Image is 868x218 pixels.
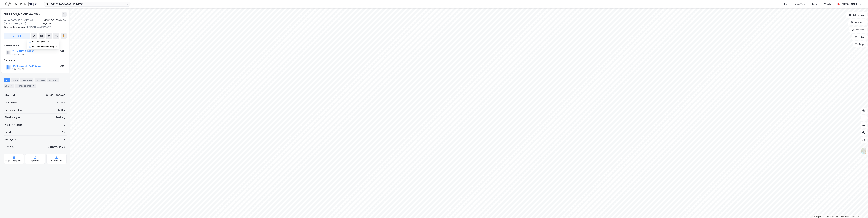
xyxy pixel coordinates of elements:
div: Bolig [812,2,818,6]
div: Datasett [35,78,46,82]
div: 0766, [GEOGRAPHIC_DATA], [GEOGRAPHIC_DATA] [4,18,42,25]
div: Nei [62,138,65,141]
div: Enebolig [56,116,65,119]
div: Leietakere [20,78,33,82]
div: 2 398 ㎡ [56,101,65,105]
div: Punktleie [5,130,15,134]
div: Hjemmelshaver [4,44,66,48]
div: Tomteareal [5,101,17,105]
button: Filter [852,34,867,40]
div: Festegrunn [5,138,17,141]
button: Datasett [848,19,867,25]
iframe: Chat Widget [853,203,868,218]
div: 100% [59,64,65,68]
div: Transaksjoner [15,84,36,88]
div: 989 171 704 [12,68,24,70]
div: [PERSON_NAME] Vei 20b [4,25,64,29]
div: Mine Tags [794,2,805,6]
div: [PERSON_NAME] [841,2,858,6]
a: OpenStreetMap [823,215,838,218]
div: Verktøy [824,2,833,6]
input: Søk på adresse, matrikkel, gårdeiere, leietakere eller personer [48,2,126,6]
div: Matrikkel [5,94,15,97]
div: Miljøstatus [30,160,40,162]
a: Mapbox [814,215,822,218]
div: Gårdeiere [4,59,66,62]
div: Kart [783,2,788,6]
div: 301-27-1396-0-0 [46,94,65,97]
div: Kontrollprogram for chat [853,203,868,218]
div: 981 602 781 [12,53,24,55]
div: Antall leietakere [5,123,22,127]
div: Bruksareal (BRA) [5,108,22,112]
div: Tinglyst [5,145,14,149]
div: 380 ㎡ [58,108,65,112]
div: 7 [32,84,35,87]
div: Eiendomstype [5,116,20,119]
div: Last ned matrikkelrapport [32,46,57,48]
div: 0 [64,123,65,127]
div: Saksinnsyn [51,160,62,162]
button: Tag [4,33,30,39]
div: [PERSON_NAME] Vei 20a [4,12,40,17]
div: Reguleringsplaner [5,160,22,162]
div: [GEOGRAPHIC_DATA], 27/1396 [42,18,67,25]
div: Bygg [47,78,59,82]
button: Bokmerker [846,12,867,18]
button: Tags [853,41,867,47]
div: 100% [59,49,65,53]
div: 4 [54,79,57,82]
div: ESG [4,84,14,88]
button: Analyse [849,27,867,33]
img: Z [861,148,867,154]
div: Eiere [11,78,19,82]
span: Tilhørende adresser: [4,26,26,28]
a: Improve this map [839,215,854,218]
img: logo.f888ab2527a4732fd821a326f86c7f29.svg [5,1,37,7]
div: Info [4,78,10,82]
div: [PERSON_NAME] [48,145,65,149]
div: 1 [10,84,13,87]
div: Nei [62,130,65,134]
div: Last ned grunnbok [32,41,50,43]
